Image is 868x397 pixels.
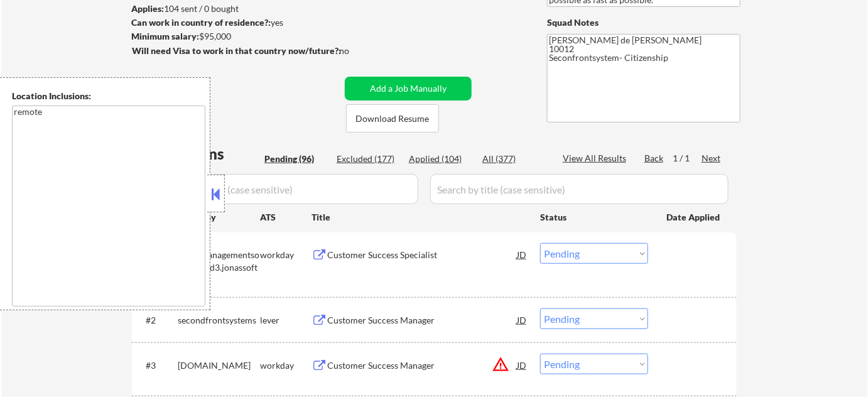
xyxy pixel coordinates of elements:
[264,153,327,165] div: Pending (96)
[345,77,472,101] button: Add a Job Manually
[547,16,741,29] div: Squad Notes
[339,45,375,57] div: no
[131,3,164,14] strong: Applies:
[131,17,271,28] strong: Can work in country of residence?:
[312,211,528,224] div: Title
[178,314,260,327] div: secondfrontsystems
[702,152,722,165] div: Next
[409,153,472,165] div: Applied (104)
[12,90,205,102] div: Location Inclusions:
[673,152,702,165] div: 1 / 1
[563,152,630,165] div: View All Results
[132,45,341,56] strong: Will need Visa to work in that country now/future?:
[516,354,528,376] div: JD
[136,174,418,204] input: Search by company (case sensitive)
[327,314,517,327] div: Customer Success Manager
[327,359,517,372] div: Customer Success Manager
[492,356,509,373] button: warning_amber
[516,243,528,266] div: JD
[260,211,312,224] div: ATS
[482,153,545,165] div: All (377)
[131,31,199,41] strong: Minimum salary:
[666,211,722,224] div: Date Applied
[644,152,665,165] div: Back
[260,359,312,372] div: workday
[146,359,168,372] div: #3
[430,174,729,204] input: Search by title (case sensitive)
[131,16,337,29] div: yes
[146,314,168,327] div: #2
[260,314,312,327] div: lever
[346,104,439,133] button: Download Resume
[516,308,528,331] div: JD
[337,153,399,165] div: Excluded (177)
[131,3,340,15] div: 104 sent / 0 bought
[260,249,312,261] div: workday
[131,30,340,43] div: $95,000
[540,205,648,228] div: Status
[178,359,260,372] div: [DOMAIN_NAME]
[327,249,517,261] div: Customer Success Specialist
